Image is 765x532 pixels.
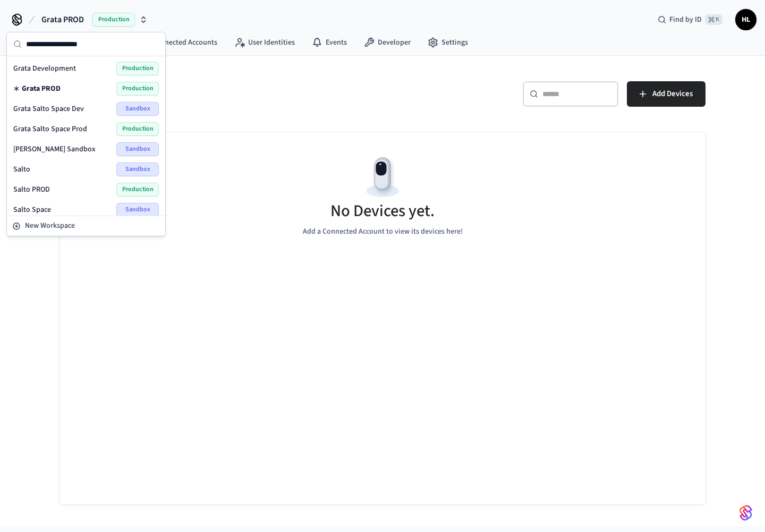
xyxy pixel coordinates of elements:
span: Grata PROD [41,13,84,26]
div: Suggestions [7,56,165,216]
a: User Identities [226,33,303,52]
a: Developer [355,33,419,52]
div: Find by ID⌘ K [649,10,731,29]
span: Salto Space [13,204,51,215]
span: Grata PROD [22,83,61,94]
p: Add a Connected Account to view its devices here! [303,226,463,237]
span: Add Devices [652,87,693,101]
button: Add Devices [627,81,705,107]
img: Devices Empty State [359,153,406,201]
a: Connected Accounts [130,33,226,52]
img: SeamLogoGradient.69752ec5.svg [739,504,752,521]
span: Grata Salto Space Prod [13,124,87,134]
span: Sandbox [116,162,159,176]
a: Events [303,33,355,52]
a: Settings [419,33,477,52]
span: Salto PROD [13,184,50,195]
span: [PERSON_NAME] Sandbox [13,144,96,155]
span: Production [116,183,159,196]
h5: Devices [59,81,376,103]
button: New Workspace [8,217,164,235]
span: HL [736,10,755,29]
span: New Workspace [25,220,75,231]
span: ⌘ K [705,14,722,25]
span: Sandbox [116,142,159,156]
span: Production [116,82,159,96]
span: Sandbox [116,203,159,217]
span: Production [116,62,159,75]
span: Salto [13,164,30,175]
span: Production [92,13,135,27]
span: Sandbox [116,102,159,116]
button: HL [735,9,756,30]
span: Grata Development [13,63,76,74]
span: Find by ID [669,14,702,25]
span: Grata Salto Space Dev [13,104,84,114]
span: Production [116,122,159,136]
h5: No Devices yet. [330,200,435,222]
